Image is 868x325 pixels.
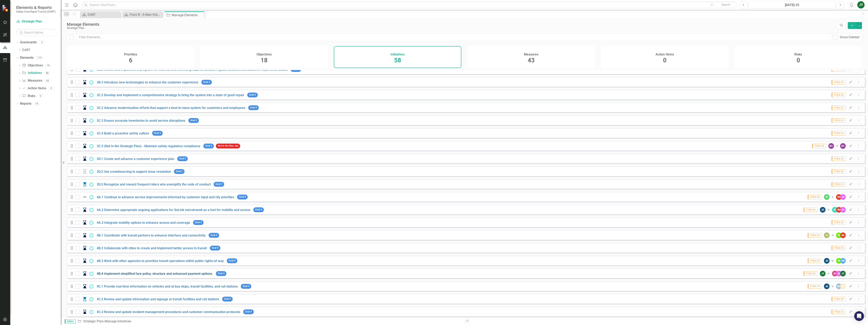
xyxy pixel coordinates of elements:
a: 3C.2 Develop and implement a comprehensive strategy to bring the system into a state of good repair [97,93,244,97]
img: In Progress [82,80,87,85]
div: TH [832,207,838,213]
img: Initiated [82,297,87,302]
input: Filter Elements... [76,34,830,41]
div: 18 [45,64,51,67]
h4: Risks [794,53,802,56]
a: DART [81,12,119,17]
a: Scorecards [20,40,37,45]
div: KM [836,283,842,289]
div: Show Deleted [840,35,859,40]
div: 0 [37,94,44,98]
button: JY [857,1,865,9]
span: FYQ3-25 [812,144,826,148]
a: Strategic Plan [83,319,103,323]
div: BC [828,143,834,149]
div: 14 [33,102,40,105]
span: FYQ3-25 [832,182,845,186]
span: FYQ3-25 [832,157,845,161]
div: RS [836,207,842,213]
div: TB [836,258,842,264]
span: Goal 3 [247,93,258,97]
a: 4B.2 Collaborate with cities to create and implement better access to transit [97,246,207,250]
div: TW [840,258,846,264]
a: 4B.4 Implement simplified fare policy, structure and enhanced payment options. [97,272,213,276]
img: In Progress [82,144,87,148]
input: Search Below... [16,29,57,36]
span: Goal 4 [209,233,219,238]
span: Goal 3 [214,182,224,186]
div: Point B - A New Vision for Mobility in [GEOGRAPHIC_DATA][US_STATE] [130,12,161,17]
small: Dallas Area Rapid Transit (DART) [16,10,56,13]
span: Goal 3 [174,169,185,174]
a: 4A.3 Integrate mobility options to enhance access and coverage [97,221,190,225]
button: Search [716,2,736,8]
span: Goal 3 [177,156,188,161]
a: Objectives [22,63,43,68]
span: FYQ3-25 [832,93,845,97]
div: 2 [39,41,45,44]
a: 4C.1 Provide real-time information on vehicles and at bus stops, transit facilities, and rail sta... [97,285,238,288]
span: FYQ3-25 [832,169,845,174]
div: Open Intercom Messenger [854,311,864,321]
span: 0 [797,57,800,64]
h4: Action Items [656,53,674,56]
a: 4B.1 Coordinate with transit partners to enhance interface and connectivity [97,233,206,237]
img: In Progress [82,118,87,123]
div: » Manage Initiatives [77,319,461,324]
a: DART [22,48,61,52]
button: [DATE]-25 [749,1,835,9]
input: Search ClearPoint... [82,1,737,9]
span: Goal 3 [188,118,199,123]
a: Strategic Plan [16,19,57,24]
span: FYQ3-25 [832,310,845,314]
img: In Progress [82,233,87,238]
a: 4B.3 Work with other agencies to prioritize transit operations within public rights-of-way [97,259,224,263]
span: 0 [663,57,666,64]
h4: Initiatives [390,53,405,56]
div: [DATE]-25 [750,3,834,7]
span: 58 [394,57,401,64]
span: FYQ3-25 [808,233,821,238]
img: In Progress [82,258,87,263]
span: FYQ3-25 [808,195,821,199]
img: In Progress [82,93,87,97]
span: FYQ3-25 [832,131,845,135]
span: FYQ3-25 [832,220,845,225]
div: IA [824,232,830,238]
span: Goal 4 [241,284,251,289]
span: Goal 4 [193,220,204,225]
div: Strategic Plan [67,27,835,30]
h4: Measures [524,53,538,56]
span: Elements & Reports [16,5,56,10]
a: 4A.1 Continue to advance service improvements informed by customer input and city priorities [97,195,234,199]
img: In Progress [82,207,87,212]
a: 3C.5 (Not in the Strategic Plan) - Maintain safety regulatory compliance [97,144,200,148]
a: 3D.1 Create and advance a customer experience plan [97,157,174,161]
a: Reports [20,101,31,106]
span: Editor [65,319,75,323]
img: In Progress [82,246,87,250]
div: SC [832,271,838,276]
span: Goal 4 [216,271,226,276]
span: FYQ3-25 [832,297,845,301]
a: Measures [22,78,42,83]
div: JG [824,258,830,264]
div: BC [840,143,846,149]
span: Goal 3 [203,144,214,148]
span: FYQ3-25 [804,208,817,212]
img: ClearPoint Strategy [2,5,9,12]
img: In Progress [82,220,87,225]
div: RS [840,232,846,238]
div: Manage Elements [172,13,204,18]
div: Manage Elements [67,22,835,27]
a: 3D.2 Use crowdsourcing to support issue resolution [97,170,171,174]
div: 119 [36,56,44,59]
a: 3B.3 Introduce new technologies to enhance the customer experience [97,80,198,84]
img: In Progress [82,105,87,110]
span: 6 [129,57,132,64]
a: Initiatives [22,71,42,75]
div: DART [88,12,119,17]
a: 3D.3 Recognize and reward frequent riders who exemplify the code of conduct [97,182,211,186]
span: Not in the Stra...lan [216,144,240,148]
